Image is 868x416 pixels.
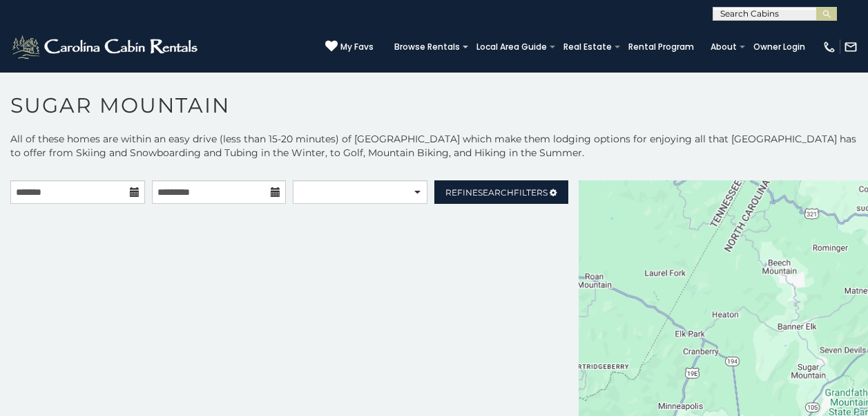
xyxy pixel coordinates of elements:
a: Browse Rentals [387,37,467,57]
a: Owner Login [746,37,812,57]
a: My Favs [325,40,374,54]
img: White-1-2.png [10,33,202,61]
a: Local Area Guide [470,37,554,57]
a: Rental Program [621,37,701,57]
a: RefineSearchFilters [434,180,569,204]
span: My Favs [340,41,374,53]
a: About [704,37,744,57]
img: phone-regular-white.png [822,40,836,54]
a: Real Estate [557,37,619,57]
span: Refine Filters [445,187,548,198]
img: mail-regular-white.png [844,40,858,54]
span: Search [478,187,514,198]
